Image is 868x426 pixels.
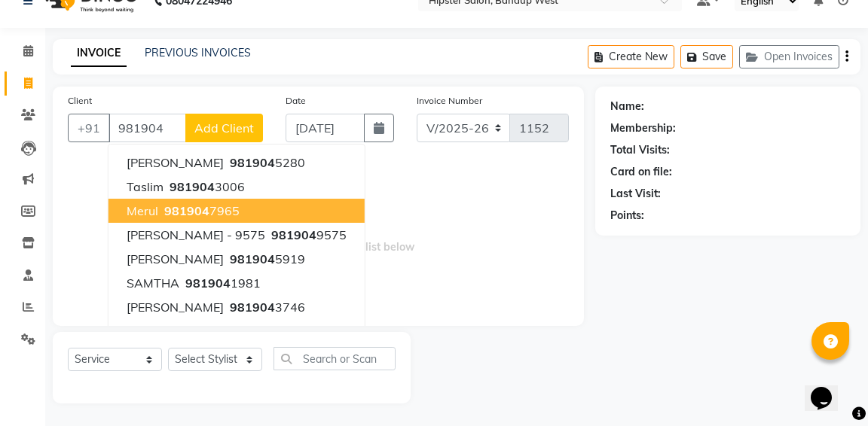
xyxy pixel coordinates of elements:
span: Add Client [194,120,254,135]
div: Card on file: [610,164,672,180]
span: 981904 [271,227,316,242]
span: [PERSON_NAME] [127,251,224,266]
span: 981904 [230,324,275,339]
button: Save [680,45,733,68]
a: PREVIOUS INVOICES [145,46,251,59]
iframe: chat widget [805,366,853,411]
ngb-highlight: 3746 [227,300,305,315]
span: [PERSON_NAME] - 9575 [127,227,265,242]
span: Select & add items from the list below [68,160,569,311]
label: Client [68,94,92,108]
button: Create New [588,45,674,68]
ngb-highlight: 5919 [227,251,305,266]
ngb-highlight: 5280 [227,155,305,170]
span: 981904 [230,155,275,170]
ngb-highlight: 7965 [161,203,240,218]
button: Open Invoices [739,45,839,68]
div: Points: [610,208,644,224]
label: Invoice Number [417,94,482,108]
div: Last Visit: [610,186,661,202]
div: Total Visits: [610,142,670,158]
ngb-highlight: 1226 [227,324,305,339]
button: +91 [68,114,110,142]
span: merul [127,203,158,218]
span: [PERSON_NAME] [127,300,224,315]
ngb-highlight: 9575 [268,227,347,242]
span: 981904 [230,251,275,266]
span: 981904 [185,275,231,291]
span: [PERSON_NAME] [127,324,224,339]
ngb-highlight: 3006 [167,179,245,194]
span: 981904 [170,179,215,194]
span: [PERSON_NAME] [127,155,224,170]
span: 981904 [164,203,209,218]
input: Search by Name/Mobile/Email/Code [108,114,186,142]
ngb-highlight: 1981 [182,275,261,291]
div: Name: [610,99,644,114]
div: Membership: [610,120,676,136]
input: Search or Scan [274,347,396,370]
a: INVOICE [71,40,127,67]
label: Date [286,94,306,108]
button: Add Client [185,114,263,142]
span: taslim [127,179,164,194]
span: 981904 [230,300,275,315]
span: SAMTHA [127,275,179,291]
